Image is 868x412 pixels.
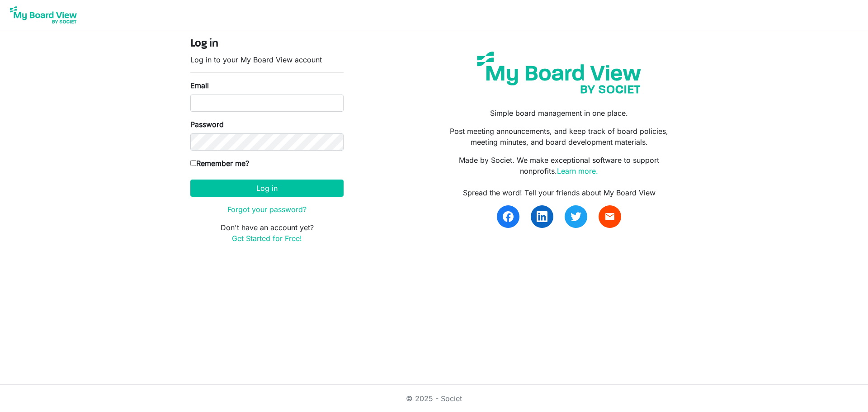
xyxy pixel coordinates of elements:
p: Log in to your My Board View account [190,54,344,65]
a: email [599,205,621,228]
a: Learn more. [557,166,598,175]
h4: Log in [190,38,344,51]
label: Password [190,119,224,130]
img: my-board-view-societ.svg [470,45,648,100]
p: Simple board management in one place. [441,108,678,118]
p: Post meeting announcements, and keep track of board policies, meeting minutes, and board developm... [441,126,678,147]
a: Forgot your password? [227,205,307,214]
img: twitter.svg [571,211,581,222]
input: Remember me? [190,160,196,166]
label: Email [190,80,209,91]
label: Remember me? [190,158,249,169]
div: Spread the word! Tell your friends about My Board View [441,187,678,198]
img: facebook.svg [503,211,514,222]
p: Made by Societ. We make exceptional software to support nonprofits. [441,155,678,176]
a: Get Started for Free! [232,234,302,243]
img: linkedin.svg [537,211,547,222]
img: My Board View Logo [7,4,80,26]
a: © 2025 - Societ [406,394,462,403]
p: Don't have an account yet? [190,222,344,244]
span: email [604,211,615,222]
button: Log in [190,180,344,197]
